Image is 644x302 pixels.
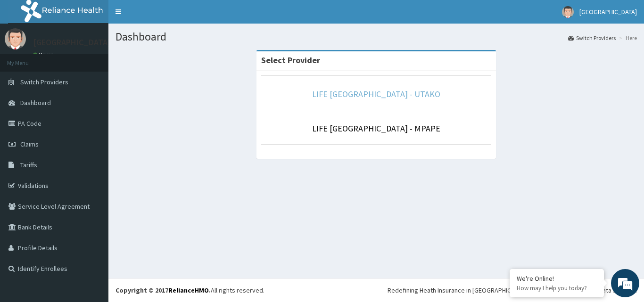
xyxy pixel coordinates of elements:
span: [GEOGRAPHIC_DATA] [579,8,637,16]
a: Switch Providers [568,34,616,42]
a: LIFE [GEOGRAPHIC_DATA] - MPAPE [312,123,440,134]
span: Tariffs [20,161,37,169]
footer: All rights reserved. [108,278,644,302]
span: Claims [20,140,39,148]
img: User Image [562,6,574,18]
li: Here [617,34,637,42]
strong: Select Provider [261,55,320,65]
span: Switch Providers [20,78,68,86]
a: LIFE [GEOGRAPHIC_DATA] - UTAKO [312,89,440,99]
h1: Dashboard [116,31,637,43]
p: [GEOGRAPHIC_DATA] [33,38,111,47]
div: We're Online! [517,274,597,283]
a: Online [33,51,56,58]
span: Dashboard [20,98,51,107]
img: User Image [5,28,26,49]
div: Redefining Heath Insurance in [GEOGRAPHIC_DATA] using Telemedicine and Data Science! [388,286,637,295]
a: RelianceHMO [168,286,209,294]
strong: Copyright © 2017 . [116,286,211,294]
p: How may I help you today? [517,284,597,292]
